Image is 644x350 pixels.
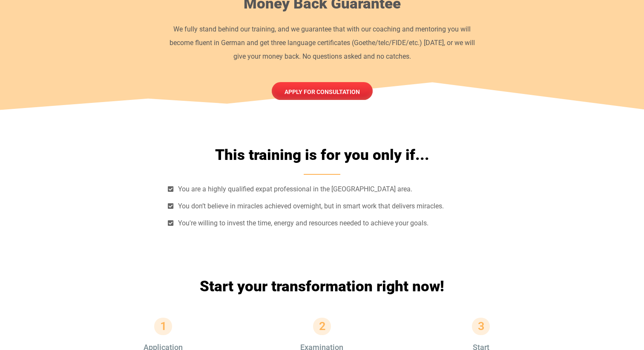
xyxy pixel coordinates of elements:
h2: Start your transformation right now! [83,277,561,296]
span: You're willing to invest the time, energy and resources needed to achieve your goals. [176,218,428,228]
span: Apply for consultation [285,89,360,95]
div: 1 [160,321,167,332]
div: 3 [478,321,484,332]
span: You don’t believe in miracles achieved overnight, but in smart work that delivers miracles. [176,201,444,211]
p: We fully stand behind our training, and we guarantee that with our coaching and mentoring you wil... [168,23,476,63]
div: 2 [319,321,325,332]
a: Apply for consultation [272,82,373,100]
h2: This training is for you only if...​ [168,145,476,165]
span: You are a highly qualified expat professional in the [GEOGRAPHIC_DATA] area. [178,185,412,193]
